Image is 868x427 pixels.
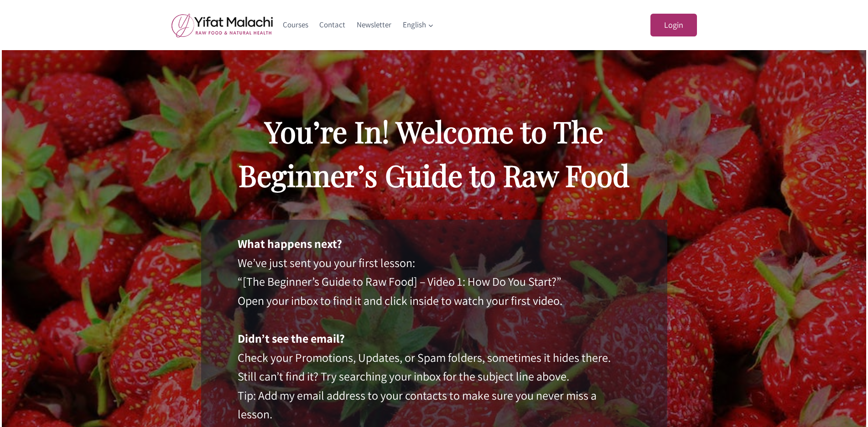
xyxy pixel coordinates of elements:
a: Contact [314,14,351,36]
img: yifat_logo41_en.png [172,13,273,37]
nav: Primary Navigation [277,14,440,36]
a: Newsletter [351,14,397,36]
a: English [397,14,439,36]
a: Courses [277,14,314,36]
strong: What happens next? [238,236,342,251]
h2: You’re In! Welcome to The Beginner’s Guide to Raw Food [201,109,667,197]
strong: Didn’t see the email? [238,330,345,346]
a: Login [650,14,697,37]
span: English [403,19,434,31]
